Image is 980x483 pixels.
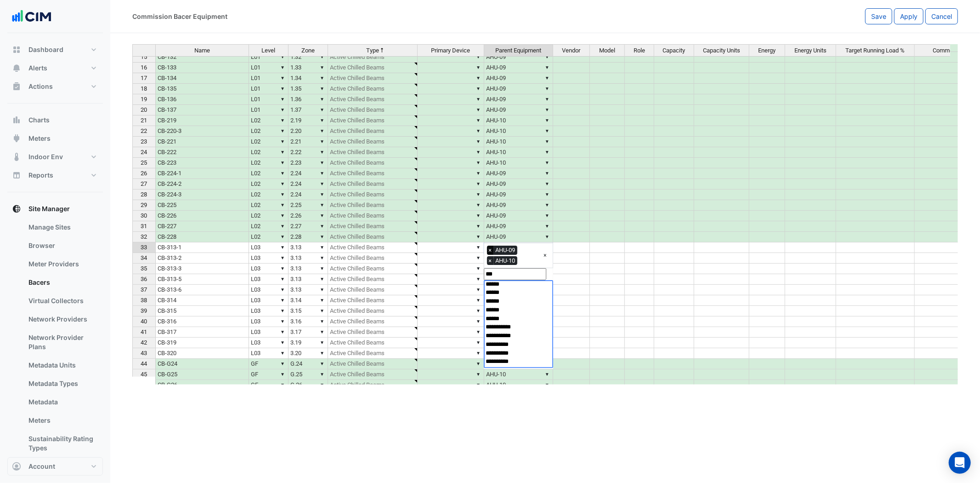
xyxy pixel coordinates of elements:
[141,191,147,198] span: 28
[289,73,328,84] td: 1.34
[249,158,289,168] td: L02
[21,310,103,328] a: Network Providers
[933,47,958,54] span: Comment
[328,242,418,253] td: Active Chilled Beams
[475,115,482,125] div: ▼
[289,232,328,242] td: 2.28
[279,211,286,220] div: ▼
[328,253,418,264] td: Active Chilled Beams
[7,166,103,184] button: Reports
[484,221,553,232] td: AHU-09
[475,147,482,157] div: ▼
[318,179,326,189] div: ▼
[28,204,70,213] span: Site Manager
[328,105,418,115] td: Active Chilled Beams
[289,190,328,200] td: 2.24
[289,274,328,285] td: 3.13
[155,84,249,94] td: CB-135
[318,137,326,146] div: ▼
[794,47,827,54] span: Energy Units
[249,348,289,359] td: L03
[21,411,103,430] a: Meters
[12,204,21,213] app-icon: Site Manager
[141,223,147,230] span: 31
[7,111,103,129] button: Charts
[289,264,328,274] td: 3.13
[141,85,147,92] span: 18
[155,285,249,295] td: CB-313-6
[28,134,51,143] span: Meters
[249,274,289,285] td: L03
[155,211,249,221] td: CB-226
[12,115,21,125] app-icon: Charts
[279,200,286,210] div: ▼
[28,63,47,73] span: Alerts
[141,117,147,124] span: 21
[28,45,63,54] span: Dashboard
[7,59,103,77] button: Alerts
[279,137,286,146] div: ▼
[484,105,553,115] td: AHU-09
[328,285,418,295] td: Active Chilled Beams
[328,327,418,338] td: Active Chilled Beams
[249,94,289,105] td: L01
[318,147,326,157] div: ▼
[366,47,379,54] span: Type
[249,126,289,137] td: L02
[262,47,276,54] span: Level
[475,94,482,104] div: ▼
[494,246,517,255] span: AHU-09
[249,380,289,391] td: GF
[475,84,482,93] div: ▼
[141,159,147,166] span: 25
[279,190,286,199] div: ▼
[279,115,286,125] div: ▼
[249,200,289,211] td: L02
[132,11,227,21] div: Commission Bacer Equipment
[544,200,551,210] div: ▼
[484,200,553,211] td: AHU-09
[475,179,482,189] div: ▼
[318,211,326,220] div: ▼
[484,179,553,190] td: AHU-09
[21,292,103,310] a: Virtual Collectors
[141,180,147,187] span: 27
[279,126,286,136] div: ▼
[289,338,328,348] td: 3.19
[475,126,482,136] div: ▼
[21,328,103,356] a: Network Provider Plans
[871,12,886,20] span: Save
[475,73,482,83] div: ▼
[279,221,286,231] div: ▼
[141,127,147,134] span: 22
[289,179,328,190] td: 2.24
[328,338,418,348] td: Active Chilled Beams
[249,84,289,94] td: L01
[279,105,286,115] div: ▼
[431,47,470,54] span: Primary Device
[289,253,328,264] td: 3.13
[484,211,553,221] td: AHU-09
[544,126,551,136] div: ▼
[279,232,286,241] div: ▼
[318,221,326,231] div: ▼
[289,105,328,115] td: 1.37
[155,147,249,158] td: CB-222
[12,45,21,54] app-icon: Dashboard
[155,327,249,338] td: CB-317
[279,147,286,157] div: ▼
[21,255,103,273] a: Meter Providers
[544,232,551,241] div: ▼
[544,137,551,146] div: ▼
[328,147,418,158] td: Active Chilled Beams
[279,168,286,178] div: ▼
[562,47,581,54] span: Vendor
[141,149,147,155] span: 24
[328,190,418,200] td: Active Chilled Beams
[249,359,289,369] td: GF
[249,242,289,253] td: L03
[544,211,551,220] div: ▼
[249,295,289,306] td: L03
[279,158,286,167] div: ▼
[484,63,553,73] td: AHU-09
